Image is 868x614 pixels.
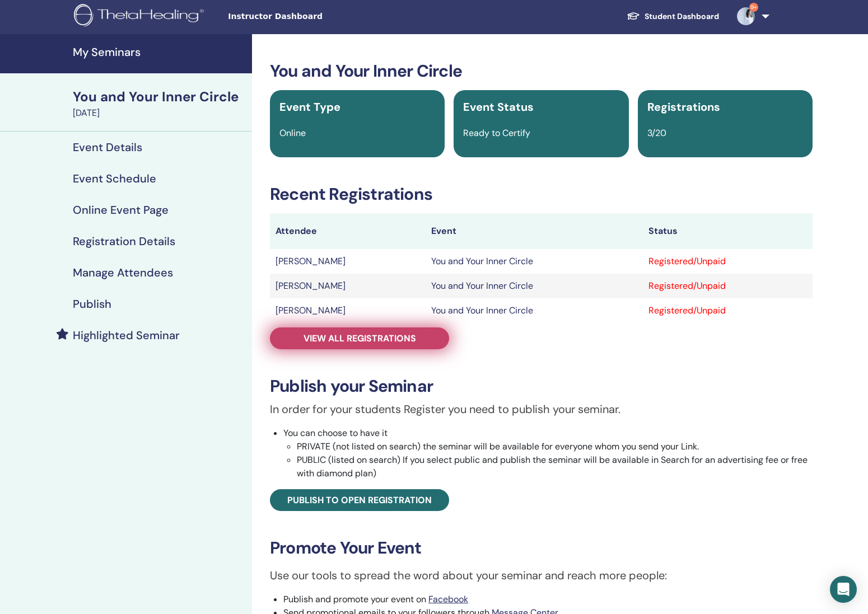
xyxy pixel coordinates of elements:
[297,440,813,453] li: PRIVATE (not listed on search) the seminar will be available for everyone whom you send your Link.
[270,567,813,584] p: Use our tools to spread the word about your seminar and reach more people:
[73,329,180,342] h4: Highlighted Seminar
[426,213,643,249] th: Event
[830,576,857,603] div: Open Intercom Messenger
[73,87,245,106] div: You and Your Inner Circle
[463,100,534,114] span: Event Status
[270,274,426,298] td: [PERSON_NAME]
[648,255,807,268] div: Registered/Unpaid
[270,538,813,558] h3: Promote Your Event
[737,7,755,25] img: default.jpg
[287,494,432,506] span: Publish to open registration
[428,593,468,605] a: Facebook
[66,87,252,120] a: You and Your Inner Circle[DATE]
[270,327,449,349] a: View all registrations
[426,298,643,323] td: You and Your Inner Circle
[73,297,111,311] h4: Publish
[643,213,813,249] th: Status
[647,127,666,139] span: 3/20
[297,453,813,480] li: PUBLIC (listed on search) If you select public and publish the seminar will be available in Searc...
[270,61,813,81] h3: You and Your Inner Circle
[73,235,175,248] h4: Registration Details
[283,593,813,606] li: Publish and promote your event on
[270,213,426,249] th: Attendee
[73,45,245,59] h4: My Seminars
[270,249,426,274] td: [PERSON_NAME]
[749,3,758,12] span: 9+
[73,203,169,217] h4: Online Event Page
[426,249,643,274] td: You and Your Inner Circle
[648,304,807,317] div: Registered/Unpaid
[627,11,640,21] img: graduation-cap-white.svg
[304,332,416,344] span: View all registrations
[618,6,728,27] a: Student Dashboard
[648,279,807,293] div: Registered/Unpaid
[270,489,449,511] a: Publish to open registration
[463,127,530,139] span: Ready to Certify
[270,376,813,396] h3: Publish your Seminar
[73,106,245,120] div: [DATE]
[647,100,720,114] span: Registrations
[283,426,813,480] li: You can choose to have it
[228,11,396,22] span: Instructor Dashboard
[270,298,426,323] td: [PERSON_NAME]
[73,172,156,185] h4: Event Schedule
[426,274,643,298] td: You and Your Inner Circle
[270,184,813,204] h3: Recent Registrations
[73,266,173,279] h4: Manage Attendees
[279,100,340,114] span: Event Type
[73,140,142,154] h4: Event Details
[74,4,208,29] img: logo.png
[279,127,306,139] span: Online
[270,401,813,418] p: In order for your students Register you need to publish your seminar.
